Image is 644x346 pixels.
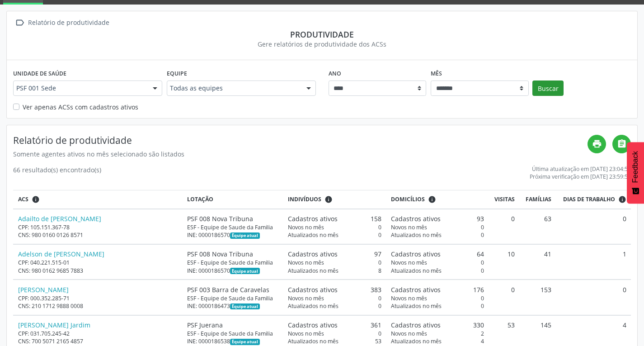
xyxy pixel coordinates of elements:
span: Novos no mês [391,223,427,231]
span: Esta é a equipe atual deste Agente [230,339,259,345]
td: 1 [556,244,631,280]
div: 0 [391,223,484,231]
div: PSF 008 Nova Tribuna [187,214,278,223]
label: Unidade de saúde [13,66,66,81]
i: <div class="text-left"> <div> <strong>Cadastros ativos:</strong> Cadastros que estão vinculados a... [428,195,436,204]
span: Novos no mês [391,330,427,337]
div: INE: 0000186570 [187,231,278,239]
span: Dias de trabalho [563,195,615,204]
div: Gere relatórios de produtividade dos ACSs [13,39,631,49]
div: Próxima verificação em [DATE] 23:59:59 [530,173,631,180]
td: 0 [489,280,520,315]
button: Feedback - Mostrar pesquisa [627,142,644,204]
div: 0 [288,294,381,302]
a: print [588,135,606,153]
span: Indivíduos [288,195,321,204]
label: Ver apenas ACSs com cadastros ativos [23,102,138,112]
span: Novos no mês [288,294,324,302]
div: Última atualização em [DATE] 23:04:50 [530,165,631,173]
a: Adelson de [PERSON_NAME] [18,250,104,258]
span: Atualizados no mês [391,337,442,345]
div: PSF 008 Nova Tribuna [187,249,278,259]
i: <div class="text-left"> <div> <strong>Cadastros ativos:</strong> Cadastros que estão vinculados a... [324,195,333,204]
span: PSF 001 Sede [16,84,144,93]
i: print [592,139,602,149]
td: 41 [520,244,556,280]
div: 2 [391,330,484,337]
div: 330 [391,320,484,330]
div: PSF 003 Barra de Caravelas [187,285,278,294]
span: Esta é a equipe atual deste Agente [230,268,259,274]
div: 0 [391,259,484,266]
div: 383 [288,285,381,294]
td: 0 [556,280,631,315]
div: 0 [288,259,381,266]
div: INE: 0000186538 [187,337,278,345]
div: CNS: 210 1712 9888 0008 [18,302,178,310]
div: ESF - Equipe de Saude da Familia [187,259,278,266]
span: Cadastros ativos [391,214,441,223]
th: Famílias [520,190,556,209]
label: Ano [329,66,341,81]
div: 0 [391,302,484,310]
span: Cadastros ativos [391,285,441,294]
div: 361 [288,320,381,330]
span: Cadastros ativos [288,249,338,259]
a: [PERSON_NAME] Jardim [18,321,90,329]
span: Atualizados no mês [288,231,338,239]
div: 0 [288,223,381,231]
div: 0 [288,231,381,239]
i:  [13,16,26,29]
div: 8 [288,267,381,275]
div: CPF: 040.221.515-01 [18,259,178,266]
div: 0 [391,231,484,239]
th: Visitas [489,190,520,209]
div: 66 resultado(s) encontrado(s) [13,165,101,180]
div: ESF - Equipe de Saude da Familia [187,223,278,231]
div: 53 [288,337,381,345]
span: Novos no mês [391,294,427,302]
span: Atualizados no mês [391,231,442,239]
div: 0 [288,330,381,337]
span: Feedback [631,151,639,183]
td: 0 [556,209,631,244]
div: CPF: 000.352.285-71 [18,294,178,302]
div: CPF: 031.705.245-42 [18,330,178,337]
span: Cadastros ativos [288,285,338,294]
span: Todas as equipes [170,84,297,93]
span: Atualizados no mês [288,267,338,275]
span: Novos no mês [288,223,324,231]
span: Novos no mês [288,330,324,337]
span: Esta é a equipe atual deste Agente [230,232,259,239]
button: Buscar [532,81,564,96]
a: Adailto de [PERSON_NAME] [18,214,101,223]
div: CPF: 105.151.367-78 [18,223,178,231]
div: 176 [391,285,484,294]
span: Cadastros ativos [391,320,441,330]
label: Mês [431,66,442,81]
div: ESF - Equipe de Saude da Familia [187,294,278,302]
div: 4 [391,337,484,345]
div: INE: 0000186473 [187,302,278,310]
i:  [617,139,627,149]
label: Equipe [167,66,187,81]
h4: Relatório de produtividade [13,135,588,146]
div: CNS: 700 5071 2165 4857 [18,337,178,345]
span: Atualizados no mês [391,267,442,275]
div: Somente agentes ativos no mês selecionado são listados [13,149,588,159]
div: 0 [391,294,484,302]
div: ESF - Equipe de Saude da Familia [187,330,278,337]
span: Novos no mês [391,259,427,266]
span: Novos no mês [288,259,324,266]
i: ACSs que estiveram vinculados a uma UBS neste período, mesmo sem produtividade. [32,195,40,204]
div: Produtividade [13,29,631,39]
td: 0 [489,209,520,244]
a:  Relatório de produtividade [13,16,111,29]
a:  [612,135,631,153]
span: Atualizados no mês [288,337,338,345]
td: 10 [489,244,520,280]
div: 158 [288,214,381,223]
div: 0 [288,302,381,310]
div: 64 [391,249,484,259]
th: Lotação [183,190,283,209]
